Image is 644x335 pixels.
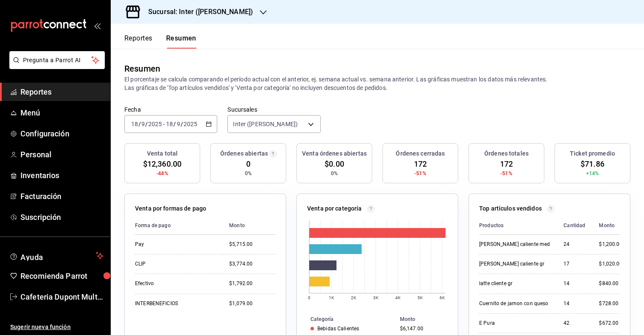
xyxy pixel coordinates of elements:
[479,204,542,213] p: Top artículos vendidos
[599,241,622,248] div: $1,200.00
[557,217,592,235] th: Cantidad
[479,320,550,327] div: E Pura
[23,56,92,65] span: Pregunta a Parrot AI
[479,241,550,248] div: [PERSON_NAME] caliente med
[141,7,253,17] h3: Sucursal: Inter ([PERSON_NAME])
[94,22,101,29] button: open_drawer_menu
[586,170,599,177] span: +14%
[229,280,276,287] div: $1,792.00
[479,300,550,307] div: Cuernito de jamon con queso
[20,128,103,139] span: Configuración
[138,121,141,127] span: /
[581,158,604,170] span: $71.86
[143,158,181,170] span: $12,360.00
[20,107,103,118] span: Menú
[227,107,320,113] label: Sucursales
[317,326,359,332] div: Bebidas Calientes
[135,260,216,268] div: CLIP
[297,315,397,324] th: Categoría
[166,34,196,49] button: Resumen
[397,315,458,324] th: Monto
[484,149,529,158] h3: Órdenes totales
[414,170,426,177] span: -51%
[246,158,250,170] span: 0
[124,107,217,113] label: Fecha
[229,300,276,307] div: $1,079.00
[395,295,401,300] text: 4K
[592,217,622,235] th: Monto
[599,300,622,307] div: $728.00
[135,280,216,287] div: Efectivo
[148,121,162,127] input: ----
[183,121,198,127] input: ----
[396,149,445,158] h3: Órdenes cerradas
[570,149,615,158] h3: Ticket promedio
[500,170,512,177] span: -51%
[124,34,196,49] div: navigation tabs
[135,241,216,248] div: Pay
[479,260,550,268] div: [PERSON_NAME] caliente gr
[245,170,252,177] span: 0%
[479,217,557,235] th: Productos
[147,149,178,158] h3: Venta total
[124,75,630,92] p: El porcentaje se calcula comparando el período actual con el anterior, ej. semana actual vs. sema...
[20,170,103,181] span: Inventarios
[6,62,105,71] a: Pregunta a Parrot AI
[156,170,168,177] span: -44%
[135,300,216,307] div: INTERBENEFICIOS
[599,280,622,287] div: $840.00
[308,295,310,300] text: 0
[10,323,103,332] span: Sugerir nueva función
[145,121,148,127] span: /
[124,34,152,49] button: Reportes
[563,280,585,287] div: 14
[166,121,173,127] input: --
[351,295,356,300] text: 2K
[307,204,362,213] p: Venta por categoría
[163,121,165,127] span: -
[141,121,145,127] input: --
[20,191,103,202] span: Facturación
[20,211,103,223] span: Suscripción
[479,280,550,287] div: latte cliente gr
[229,260,276,268] div: $3,774.00
[229,241,276,248] div: $5,715.00
[124,62,160,75] div: Resumen
[9,51,105,69] button: Pregunta a Parrot AI
[20,149,103,160] span: Personal
[233,120,298,128] span: Inter ([PERSON_NAME])
[222,217,276,235] th: Monto
[417,295,423,300] text: 5K
[135,217,222,235] th: Forma de pago
[173,121,176,127] span: /
[563,300,585,307] div: 14
[373,295,379,300] text: 3K
[563,241,585,248] div: 24
[135,204,206,213] p: Venta por formas de pago
[329,295,334,300] text: 1K
[400,326,444,332] div: $6,147.00
[20,251,92,261] span: Ayuda
[414,158,427,170] span: 172
[599,260,622,268] div: $1,020.00
[599,320,622,327] div: $672.00
[176,121,181,127] input: --
[131,121,138,127] input: --
[181,121,183,127] span: /
[500,158,513,170] span: 172
[331,170,338,177] span: 0%
[563,260,585,268] div: 17
[325,158,344,170] span: $0.00
[20,270,103,282] span: Recomienda Parrot
[20,291,103,303] span: Cafeteria Dupont Multiuser
[563,320,585,327] div: 42
[220,149,268,158] h3: Órdenes abiertas
[20,86,103,98] span: Reportes
[440,295,445,300] text: 6K
[302,149,367,158] h3: Venta órdenes abiertas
